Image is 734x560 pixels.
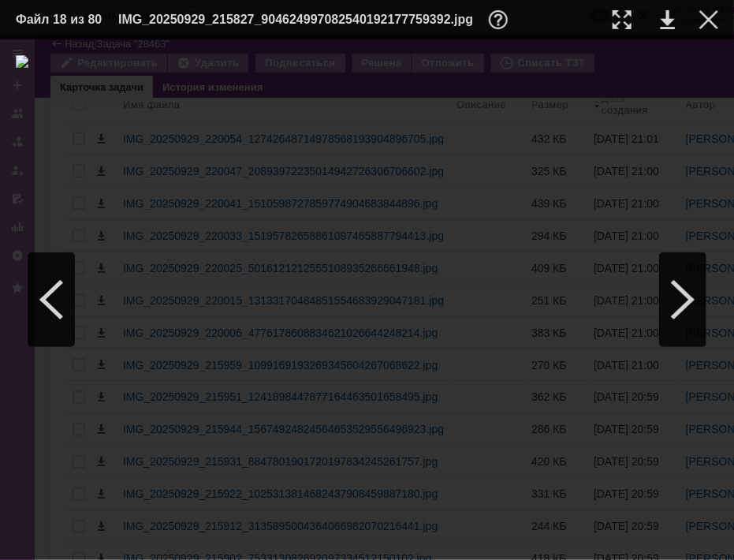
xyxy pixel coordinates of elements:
[661,10,675,29] div: Скачать файл
[613,10,632,29] div: Увеличить масштаб
[699,10,718,29] div: Закрыть окно (Esc)
[118,10,512,29] div: IMG_20250929_215827_904624997082540192177759392.jpg
[659,252,706,347] div: Следующий файл
[16,55,718,544] img: download
[28,252,75,347] div: Предыдущий файл
[138,114,188,126] span: включают:
[16,13,95,26] div: Файл 18 из 80
[489,10,512,29] div: Дополнительная информация о файле (F11)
